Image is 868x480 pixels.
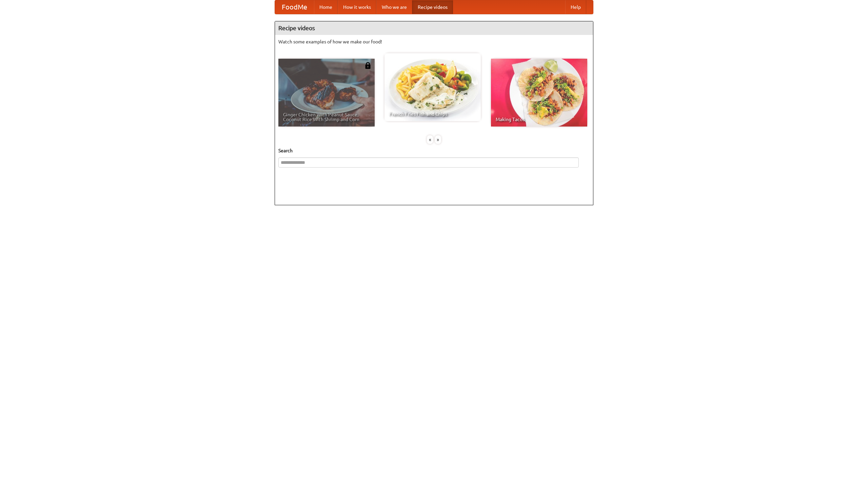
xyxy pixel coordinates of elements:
div: » [435,135,441,144]
a: Recipe videos [412,0,453,14]
span: Making Tacos [496,117,583,122]
a: Making Tacos [491,59,587,127]
div: « [427,135,433,144]
img: 483408.png [364,62,371,69]
h4: Recipe videos [275,21,593,35]
a: FoodMe [275,0,314,14]
a: Home [314,0,338,14]
a: How it works [338,0,376,14]
p: Watch some examples of how we make our food! [278,38,590,45]
a: Help [565,0,586,14]
a: French Fries Fish and Chips [384,53,481,121]
span: French Fries Fish and Chips [389,112,476,116]
a: Who we are [376,0,412,14]
h5: Search [278,147,590,154]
